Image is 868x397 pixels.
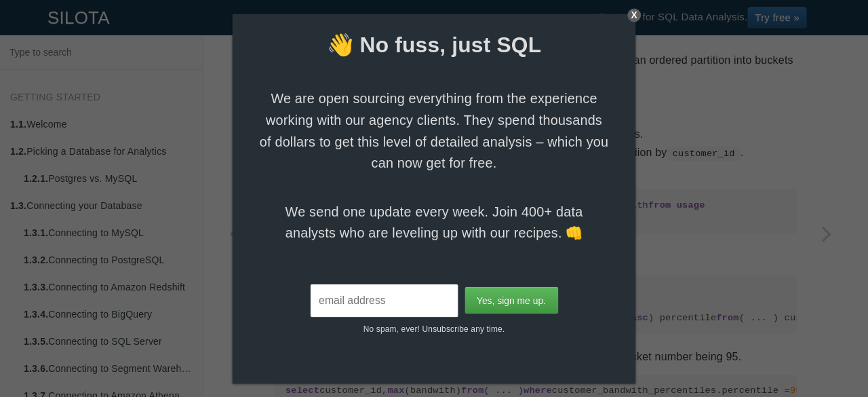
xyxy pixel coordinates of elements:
input: Yes, sign me up. [465,287,558,314]
div: X [627,8,641,22]
input: email address [310,284,458,316]
span: We are open sourcing everything from the experience working with our agency clients. They spend t... [259,88,608,174]
p: No spam, ever! Unsubscribe any time. [233,316,636,335]
iframe: Drift Widget Chat Controller [800,329,852,381]
span: We send one update every week. Join 400+ data analysts who are leveling up with our recipes. 👊 [259,200,608,243]
span: 👋 No fuss, just SQL [233,30,636,60]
